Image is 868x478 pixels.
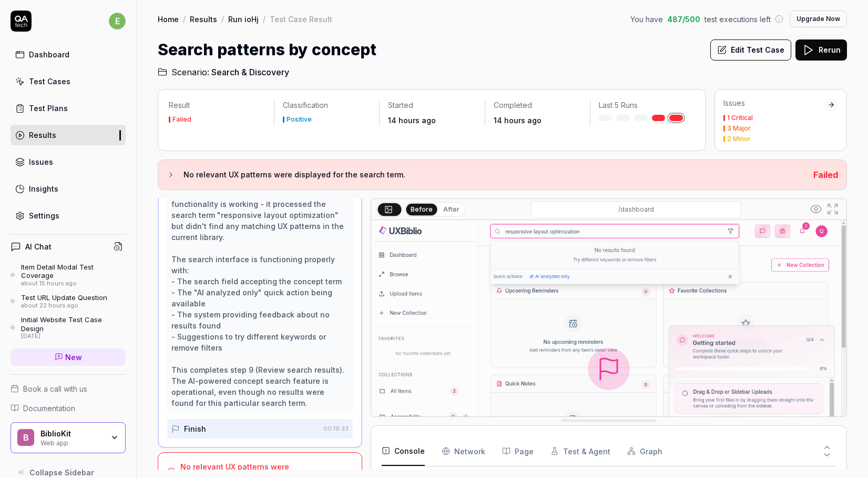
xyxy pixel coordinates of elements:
div: Results [29,130,56,141]
div: Settings [29,210,59,221]
h3: No relevant UX patterns were displayed for the search term. [183,168,805,181]
a: Initial Website Test Case Design[DATE] [11,315,126,340]
a: Dashboard [11,44,126,65]
div: Item Detail Modal Test Coverage [21,263,126,280]
a: Item Detail Modal Test Coverageabout 15 hours ago [11,263,126,287]
div: BiblioKit [40,429,104,439]
p: Completed [494,100,581,111]
time: 14 hours ago [388,116,436,125]
button: Test & Agent [550,436,610,466]
div: Test Case Result [270,14,332,24]
p: Result [169,100,265,111]
a: Results [190,14,217,24]
a: Scenario:Search & Discovery [158,66,289,78]
span: B [17,429,34,446]
button: Before [406,203,437,215]
h1: Search patterns by concept [158,38,376,62]
span: test executions left [704,14,771,25]
button: Upgrade Now [790,11,847,27]
div: 1 Critical [727,115,753,121]
div: Issues [29,156,53,167]
button: Console [382,436,425,466]
span: Collapse Sidebar [29,467,94,478]
button: BBiblioKitWeb app [11,422,126,454]
p: Classification [283,100,371,111]
div: 3 Major [727,125,751,132]
time: 00:19:33 [328,469,353,476]
div: I can see that the search has been executed and the results are now displayed. The search shows "... [171,143,349,409]
div: Issues [723,98,824,108]
div: [DATE] [21,333,126,340]
button: Network [442,436,485,466]
div: Dashboard [29,49,69,60]
button: Page [502,436,534,466]
span: You have [630,14,663,25]
span: Scenario: [169,66,209,78]
span: New [65,352,82,363]
button: e [109,11,126,32]
button: Finish00:19:33 [167,419,353,439]
div: Positive [287,116,312,123]
button: No relevant UX patterns were displayed for the search term. [167,168,805,181]
span: Search & Discovery [211,66,289,78]
a: Results [11,125,126,145]
button: Open in full screen [824,201,841,217]
a: Test Cases [11,71,126,92]
button: After [439,204,464,215]
div: Test Plans [29,103,68,114]
div: Insights [29,183,58,194]
span: Failed [813,170,838,180]
a: Home [158,14,179,24]
span: Documentation [23,403,75,414]
div: about 22 hours ago [21,302,107,310]
div: Test Cases [29,76,70,87]
h4: AI Chat [25,241,52,252]
time: 00:19:33 [323,425,349,432]
time: 14 hours ago [494,116,542,125]
p: Started [388,100,476,111]
a: Issues [11,152,126,172]
div: / [183,14,186,24]
button: Rerun [795,39,847,61]
a: Book a call with us [11,383,126,394]
span: Book a call with us [23,383,87,394]
span: e [109,13,126,29]
a: Test Plans [11,98,126,118]
a: New [11,348,126,366]
div: / [221,14,224,24]
div: / [263,14,265,24]
span: 487 / 500 [667,14,700,25]
p: Last 5 Runs [599,100,687,111]
a: Insights [11,178,126,199]
div: 2 Minor [727,136,751,142]
a: Run ioHj [228,14,259,24]
button: Graph [627,436,662,466]
button: Show all interative elements [808,201,824,217]
div: Web app [40,438,104,446]
div: Finish [184,423,206,434]
div: Test URL Update Question [21,293,107,302]
a: Documentation [11,403,126,414]
div: Initial Website Test Case Design [21,315,126,333]
div: about 15 hours ago [21,280,126,287]
a: Settings [11,205,126,226]
a: Test URL Update Questionabout 22 hours ago [11,293,126,309]
button: Edit Test Case [710,39,791,61]
div: Failed [172,116,191,123]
